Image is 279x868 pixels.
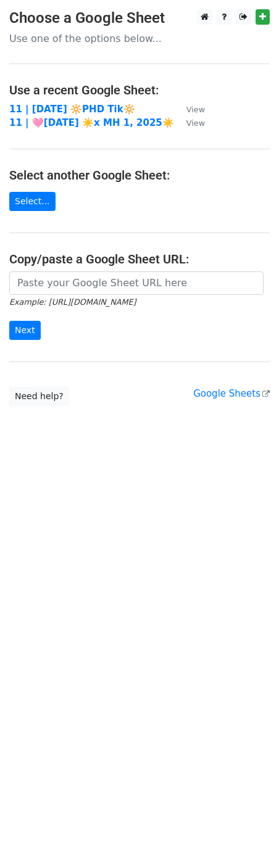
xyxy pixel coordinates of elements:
h3: Choose a Google Sheet [9,9,270,27]
a: Need help? [9,387,69,406]
h4: Copy/paste a Google Sheet URL: [9,252,270,267]
a: 11 | [DATE] 🔆PHD Tik🔆 [9,104,135,115]
h4: Use a recent Google Sheet: [9,83,270,97]
input: Paste your Google Sheet URL here [9,271,264,295]
a: 11 | 🩷[DATE] ☀️x MH 1, 2025☀️ [9,117,174,128]
small: View [186,118,205,128]
small: Example: [URL][DOMAIN_NAME] [9,297,136,307]
p: Use one of the options below... [9,32,270,45]
a: Google Sheets [193,388,270,399]
h4: Select another Google Sheet: [9,168,270,183]
a: View [174,117,205,128]
a: View [174,104,205,115]
input: Next [9,321,41,340]
a: Select... [9,192,56,211]
small: View [186,105,205,114]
